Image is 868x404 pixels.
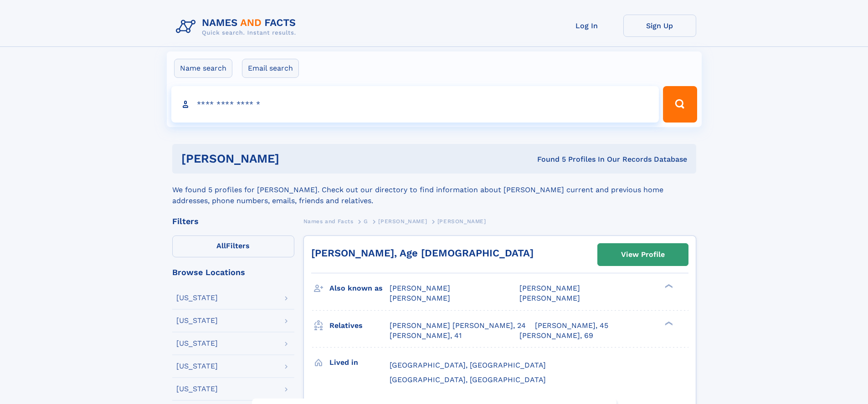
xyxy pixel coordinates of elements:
[172,235,294,257] label: Filters
[176,363,218,370] div: [US_STATE]
[171,86,659,123] input: search input
[303,215,354,227] a: Names and Facts
[176,317,218,324] div: [US_STATE]
[390,361,546,369] span: [GEOGRAPHIC_DATA], [GEOGRAPHIC_DATA]
[311,247,534,259] a: [PERSON_NAME], Age [DEMOGRAPHIC_DATA]
[181,153,408,164] h1: [PERSON_NAME]
[329,281,390,296] h3: Also known as
[390,331,462,341] a: [PERSON_NAME], 41
[174,59,232,78] label: Name search
[172,15,303,39] img: Logo Names and Facts
[390,375,546,384] span: [GEOGRAPHIC_DATA], [GEOGRAPHIC_DATA]
[550,15,623,37] a: Log In
[176,340,218,347] div: [US_STATE]
[172,268,294,276] div: Browse Locations
[663,320,673,326] div: ❯
[242,59,299,78] label: Email search
[519,294,580,302] span: [PERSON_NAME]
[663,86,697,123] button: Search Button
[176,385,218,393] div: [US_STATE]
[329,355,390,370] h3: Lived in
[378,215,427,227] a: [PERSON_NAME]
[172,174,696,206] div: We found 5 profiles for [PERSON_NAME]. Check out our directory to find information about [PERSON_...
[437,218,486,225] span: [PERSON_NAME]
[172,217,294,225] div: Filters
[390,294,450,302] span: [PERSON_NAME]
[216,241,226,250] span: All
[364,215,368,227] a: G
[663,283,673,289] div: ❯
[519,331,593,341] a: [PERSON_NAME], 69
[390,284,450,292] span: [PERSON_NAME]
[623,15,696,37] a: Sign Up
[519,284,580,292] span: [PERSON_NAME]
[390,321,526,331] a: [PERSON_NAME] [PERSON_NAME], 24
[378,218,427,225] span: [PERSON_NAME]
[621,244,665,265] div: View Profile
[329,318,390,333] h3: Relatives
[364,218,368,225] span: G
[176,294,218,302] div: [US_STATE]
[598,244,688,266] a: View Profile
[408,154,687,164] div: Found 5 Profiles In Our Records Database
[535,321,608,331] a: [PERSON_NAME], 45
